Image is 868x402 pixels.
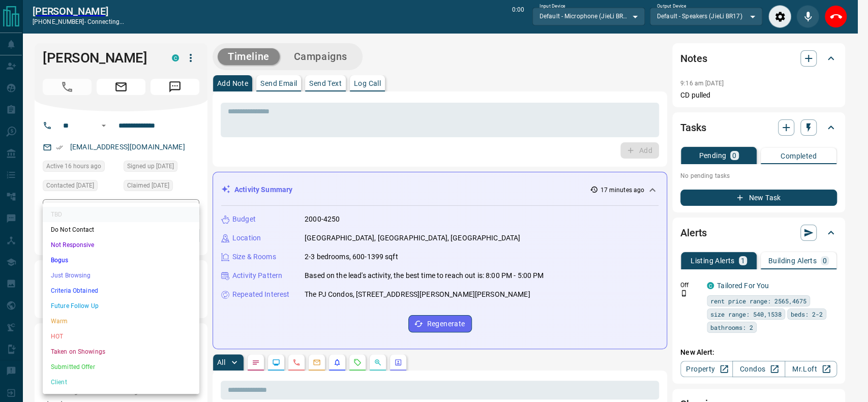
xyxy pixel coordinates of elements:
li: Just Browsing [43,268,199,283]
li: Taken on Showings [43,344,199,359]
li: HOT [43,329,199,344]
li: Criteria Obtained [43,283,199,298]
li: Do Not Contact [43,222,199,237]
li: Bogus [43,253,199,268]
li: Warm [43,314,199,329]
li: Submitted Offer [43,359,199,375]
li: Not Responsive [43,237,199,253]
li: Client [43,375,199,390]
li: Future Follow Up [43,298,199,314]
